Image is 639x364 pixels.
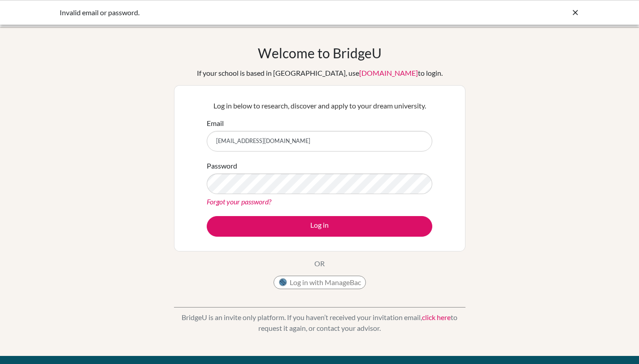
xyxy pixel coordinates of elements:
button: Log in with ManageBac [274,276,366,289]
button: Log in [207,216,432,237]
div: If your school is based in [GEOGRAPHIC_DATA], use to login. [197,68,443,78]
h1: Welcome to BridgeU [258,45,382,61]
label: Password [207,160,237,171]
div: Invalid email or password. [60,7,445,18]
p: BridgeU is an invite only platform. If you haven’t received your invitation email, to request it ... [174,312,465,334]
a: Forgot your password? [207,197,271,206]
p: OR [314,258,325,269]
label: Email [207,118,224,129]
p: Log in below to research, discover and apply to your dream university. [207,100,432,111]
a: click here [422,313,451,321]
a: [DOMAIN_NAME] [359,69,418,77]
